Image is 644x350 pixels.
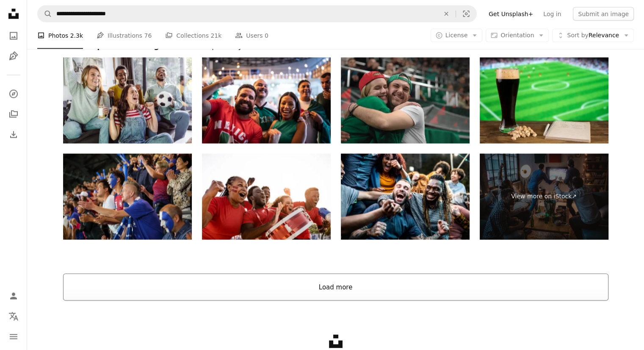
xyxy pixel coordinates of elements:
a: Illustrations [5,47,22,64]
span: Sort by [567,32,588,39]
a: Users 0 [235,22,268,49]
button: Load more [63,273,608,300]
button: Submit an image [573,7,634,20]
img: A glass of dark beer, pistachioson with notepad on the background of football stadium. With copy ... [480,57,608,143]
a: Get Unsplash+ [484,7,538,20]
a: Explore [5,85,22,102]
button: Sort byRelevance [552,29,634,42]
span: 0 [265,31,268,40]
a: Collections [5,106,22,122]
span: License [445,32,468,39]
a: Log in / Sign up [5,287,22,304]
img: Friends at home watching sports match [63,57,192,143]
button: Orientation [486,29,549,42]
a: Log in [538,7,566,20]
a: Photos [5,27,22,44]
button: Search Unsplash [38,6,52,22]
span: 21k [210,31,221,40]
img: Friends watching a sports game and celebrating outdoors [341,153,470,239]
img: Excited football fans in club's colors [63,153,192,239]
span: Relevance [567,31,619,40]
a: Home — Unsplash [5,5,22,24]
img: African football fans having fun cheering their favorite team - Soccer sport entertainment concept [202,153,331,239]
span: 76 [144,31,152,40]
button: Visual search [456,6,476,22]
a: Illustrations 76 [97,22,152,49]
a: Download History [5,126,22,143]
button: License [431,29,483,42]
span: Orientation [500,32,534,39]
a: View more on iStock↗ [480,153,608,239]
button: Menu [5,328,22,345]
button: Language [5,308,22,325]
img: Mexican fans celebrating a goal in soccer game at bar [202,57,331,143]
a: Collections 21k [165,22,221,49]
button: Clear [437,6,456,22]
img: Loving couple hug at sport stadium. Happy fans lovers smile tribune. Nice date. [341,57,470,143]
form: Find visuals sitewide [37,5,477,22]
